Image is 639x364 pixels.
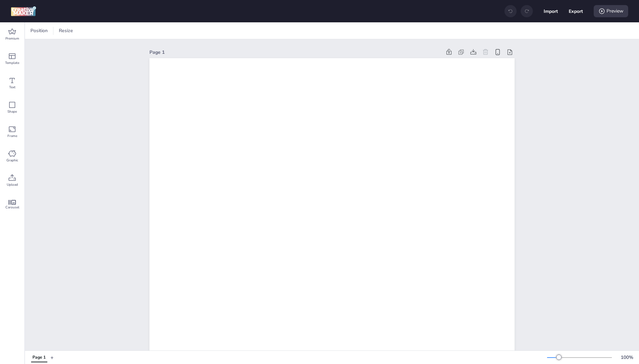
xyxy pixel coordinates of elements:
button: + [50,351,54,363]
span: Graphic [6,158,18,163]
span: Shape [7,109,17,114]
div: Page 1 [32,355,46,361]
span: Upload [7,182,18,187]
img: logo Creative Maker [11,6,36,16]
div: 100 % [619,354,635,361]
div: Tabs [28,351,50,363]
span: Premium [5,36,19,41]
div: Preview [594,5,628,17]
span: Resize [57,27,74,34]
span: Position [29,27,49,34]
span: Template [5,60,19,66]
span: Carousel [5,205,19,210]
span: Frame [7,133,17,139]
div: Page 1 [149,49,442,56]
span: Text [9,85,16,90]
button: Import [544,4,558,18]
button: Export [569,4,583,18]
